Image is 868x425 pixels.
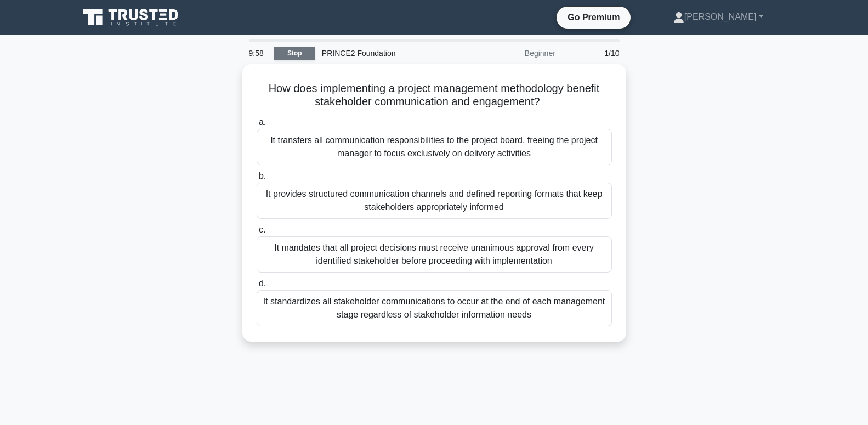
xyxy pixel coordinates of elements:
[315,42,466,64] div: PRINCE2 Foundation
[259,171,266,180] span: b.
[257,183,612,219] div: It provides structured communication channels and defined reporting formats that keep stakeholder...
[257,129,612,165] div: It transfers all communication responsibilities to the project board, freeing the project manager...
[466,42,562,64] div: Beginner
[257,290,612,326] div: It standardizes all stakeholder communications to occur at the end of each management stage regar...
[242,42,274,64] div: 9:58
[259,225,265,234] span: c.
[256,82,613,109] h5: How does implementing a project management methodology benefit stakeholder communication and enga...
[561,10,626,24] a: Go Premium
[647,6,790,28] a: [PERSON_NAME]
[257,236,612,273] div: It mandates that all project decisions must receive unanimous approval from every identified stak...
[562,42,626,64] div: 1/10
[259,279,266,288] span: d.
[274,47,315,60] a: Stop
[259,117,266,127] span: a.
